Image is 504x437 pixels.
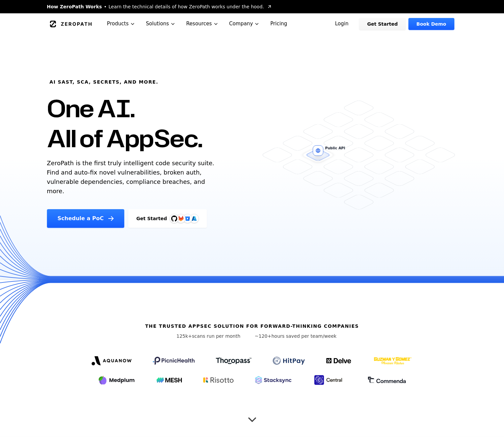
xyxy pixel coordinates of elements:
[246,410,259,423] button: Scroll to next section
[255,333,271,339] span: ~120+
[168,333,250,339] p: scans run per month
[145,323,359,329] h6: The Trusted AppSec solution for forward-thinking companies
[327,18,357,30] a: Login
[192,216,197,221] img: Azure
[141,13,181,34] button: Solutions
[174,212,188,225] img: GitLab
[184,215,191,222] svg: Bitbucket
[98,375,135,385] img: Medplum
[128,209,207,228] a: Get StartedGitHubGitLabAzure
[359,18,406,30] a: Get Started
[47,3,272,10] a: How ZeroPath WorksLearn the technical details of how ZeroPath works under the hood.
[102,13,141,34] button: Products
[171,216,177,221] img: GitHub
[47,159,218,196] p: ZeroPath is the first truly intelligent code security suite. Find and auto-fix novel vulnerabilit...
[177,333,192,339] span: 125k+
[265,13,292,34] a: Pricing
[47,209,125,228] a: Schedule a PoC
[39,13,465,34] nav: Global
[313,374,346,386] img: Central
[181,13,224,34] button: Resources
[157,377,182,383] img: Mesh
[50,79,159,85] h6: AI SAST, SCA, Secrets, and more.
[373,353,412,369] img: GYG
[255,333,337,339] p: hours saved per team/week
[255,376,291,384] img: Stacksync
[408,18,454,30] a: Book Demo
[224,13,265,34] button: Company
[109,3,264,10] span: Learn the technical details of how ZeroPath works under the hood.
[47,3,102,10] span: How ZeroPath Works
[216,357,252,364] img: Thoropass
[47,93,203,153] h1: One AI. All of AppSec.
